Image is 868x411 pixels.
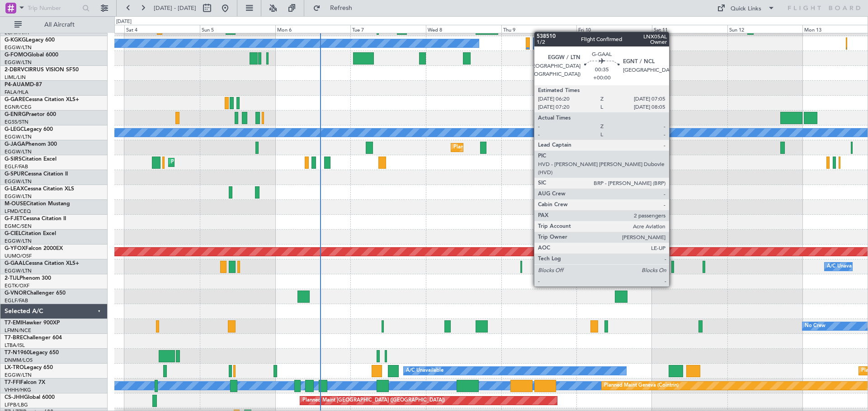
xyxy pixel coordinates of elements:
[5,216,23,222] span: G-FJET
[5,82,25,88] span: P4-AUA
[5,142,25,147] span: G-JAGA
[426,25,501,33] div: Wed 8
[5,350,59,356] a: T7-N1960Legacy 650
[5,127,53,132] a: G-LEGCLegacy 600
[5,186,24,192] span: G-LEAX
[5,37,26,43] span: G-KGKG
[24,22,95,28] span: All Aircraft
[5,291,27,296] span: G-VNOR
[350,25,426,33] div: Tue 7
[5,193,32,200] a: EGGW/LTN
[5,201,26,207] span: M-OUSE
[5,276,19,281] span: 2-TIJL
[5,171,68,177] a: G-SPURCessna Citation II
[116,18,132,26] div: [DATE]
[5,37,55,43] a: G-KGKGLegacy 600
[5,119,28,125] a: EGSS/STN
[275,25,351,33] div: Mon 6
[576,25,652,33] div: Fri 10
[5,350,30,356] span: T7-N1960
[5,186,74,192] a: G-LEAXCessna Citation XLS
[5,97,79,102] a: G-GARECessna Citation XLS+
[322,5,360,11] span: Refresh
[5,52,58,58] a: G-FOMOGlobal 6000
[5,327,31,334] a: LFMN/NCE
[5,216,66,222] a: G-FJETCessna Citation II
[5,223,32,230] a: EGMC/SEN
[302,394,445,407] div: Planned Maint [GEOGRAPHIC_DATA] ([GEOGRAPHIC_DATA])
[5,246,63,251] a: G-YFOXFalcon 2000EX
[5,134,32,140] a: EGGW/LTN
[5,365,24,370] span: LX-TRO
[5,246,25,251] span: G-YFOX
[5,320,60,326] a: T7-EMIHawker 900XP
[5,157,57,162] a: G-SIRSCitation Excel
[731,5,761,14] div: Quick Links
[5,201,70,207] a: M-OUSECitation Mustang
[5,276,51,281] a: 2-TIJLPhenom 300
[5,268,32,274] a: EGGW/LTN
[5,387,31,393] a: VHHH/HKG
[5,238,32,245] a: EGGW/LTN
[28,1,80,15] input: Trip Number
[5,89,28,96] a: FALA/HLA
[5,52,28,58] span: G-FOMO
[200,25,275,33] div: Sun 5
[5,97,25,102] span: G-GARE
[5,142,57,147] a: G-JAGAPhenom 300
[5,67,24,73] span: 2-DBRV
[5,67,79,73] a: 2-DBRVCIRRUS VISION SF50
[5,104,32,111] a: EGNR/CEG
[5,208,31,215] a: LFMD/CEQ
[5,291,66,296] a: G-VNORChallenger 650
[5,342,25,349] a: LTBA/ISL
[5,44,32,51] a: EGGW/LTN
[5,282,29,289] a: EGTK/OXF
[604,379,679,393] div: Planned Maint Geneva (Cointrin)
[5,163,28,170] a: EGLF/FAB
[5,112,26,117] span: G-ENRG
[5,335,23,341] span: T7-BRE
[5,372,32,379] a: EGGW/LTN
[5,253,32,259] a: UUMO/OSF
[5,231,56,236] a: G-CIELCitation Excel
[154,4,196,12] span: [DATE] - [DATE]
[5,112,56,117] a: G-ENRGPraetor 600
[501,25,577,33] div: Thu 9
[124,25,200,33] div: Sat 4
[827,260,864,273] div: A/C Unavailable
[652,25,727,33] div: Sat 11
[5,297,28,304] a: EGLF/FAB
[5,320,22,326] span: T7-EMI
[5,59,32,66] a: EGGW/LTN
[5,261,25,266] span: G-GAAL
[171,156,313,169] div: Planned Maint [GEOGRAPHIC_DATA] ([GEOGRAPHIC_DATA])
[5,157,22,162] span: G-SIRS
[5,395,55,400] a: CS-JHHGlobal 6000
[406,364,443,378] div: A/C Unavailable
[712,1,779,15] button: Quick Links
[5,127,24,132] span: G-LEGC
[5,178,32,185] a: EGGW/LTN
[309,1,363,15] button: Refresh
[5,402,28,408] a: LFPB/LBG
[10,18,98,32] button: All Aircraft
[5,82,42,88] a: P4-AUAMD-87
[5,380,20,385] span: T7-FFI
[5,74,26,81] a: LIML/LIN
[5,231,21,236] span: G-CIEL
[5,380,45,385] a: T7-FFIFalcon 7X
[805,319,826,333] div: No Crew
[5,357,33,364] a: DNMM/LOS
[453,141,596,154] div: Planned Maint [GEOGRAPHIC_DATA] ([GEOGRAPHIC_DATA])
[5,335,62,341] a: T7-BREChallenger 604
[5,148,32,155] a: EGGW/LTN
[5,171,24,177] span: G-SPUR
[727,25,803,33] div: Sun 12
[5,261,79,266] a: G-GAALCessna Citation XLS+
[5,395,24,400] span: CS-JHH
[5,365,53,370] a: LX-TROLegacy 650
